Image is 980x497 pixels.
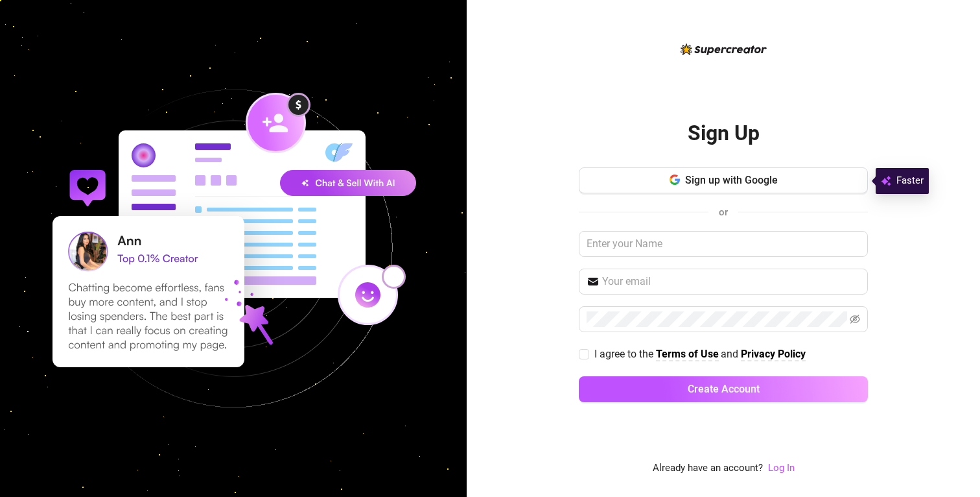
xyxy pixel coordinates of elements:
span: Sign up with Google [685,174,778,186]
img: logo-BBDzfeDw.svg [681,43,767,55]
span: Already have an account? [653,461,763,476]
input: Your email [602,274,860,289]
input: Enter your Name [579,231,868,257]
h2: Sign Up [688,120,760,147]
img: svg%3e [881,173,891,189]
span: I agree to the [594,348,656,360]
strong: Privacy Policy [741,348,806,360]
span: Faster [896,173,924,189]
img: signup-background-D0MIrEPF.svg [9,24,458,473]
a: Terms of Use [656,348,719,361]
a: Privacy Policy [741,348,806,361]
a: Log In [768,461,795,476]
span: or [719,206,728,218]
span: and [721,348,741,360]
span: Create Account [688,383,760,395]
a: Log In [768,462,795,474]
button: Sign up with Google [579,167,868,193]
span: eye-invisible [850,314,860,324]
strong: Terms of Use [656,348,719,360]
button: Create Account [579,376,868,402]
